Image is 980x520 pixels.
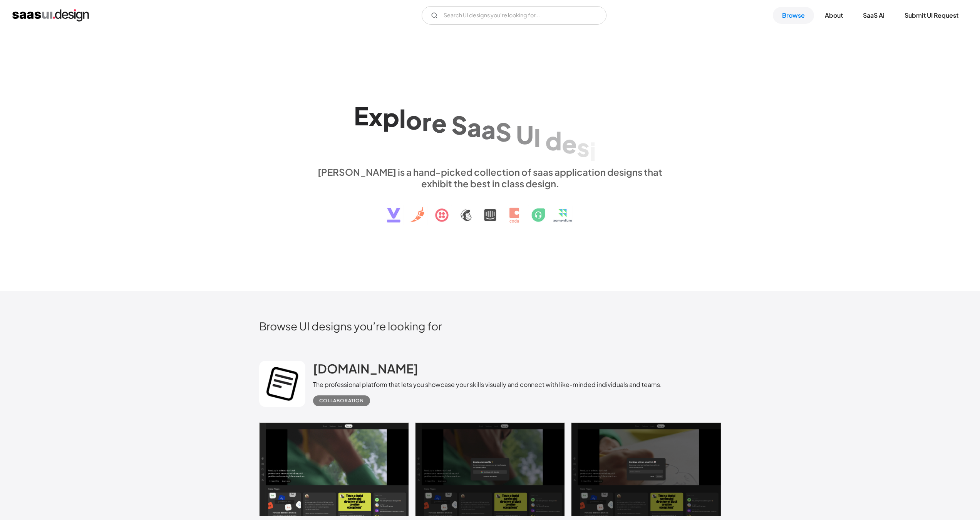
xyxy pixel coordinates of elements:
[313,361,418,380] a: [DOMAIN_NAME]
[854,7,894,24] a: SaaS Ai
[313,100,667,159] h1: Explore SaaS UI design patterns & interactions.
[773,7,814,24] a: Browse
[481,115,496,144] div: a
[577,132,590,162] div: s
[467,112,481,142] div: a
[406,105,422,135] div: o
[451,110,467,140] div: S
[399,103,406,133] div: l
[383,102,399,132] div: p
[259,319,721,333] h2: Browse UI designs you’re looking for
[422,6,606,25] form: Email Form
[313,380,662,389] div: The professional platform that lets you showcase your skills visually and connect with like-minde...
[369,102,383,131] div: x
[422,107,432,136] div: r
[313,361,418,376] h2: [DOMAIN_NAME]
[516,120,534,149] div: U
[12,9,89,22] a: home
[432,108,447,138] div: e
[313,166,667,189] div: [PERSON_NAME] is a hand-picked collection of saas application designs that exhibit the best in cl...
[422,6,606,25] input: Search UI designs you're looking for...
[590,136,596,165] div: i
[545,125,562,155] div: d
[534,123,541,152] div: I
[895,7,968,24] a: Submit UI Request
[374,189,607,229] img: text, icon, saas logo
[319,396,364,405] div: Collaboration
[354,101,369,130] div: E
[816,7,852,24] a: About
[496,117,511,147] div: S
